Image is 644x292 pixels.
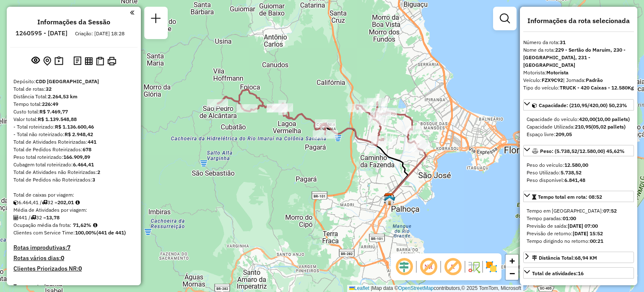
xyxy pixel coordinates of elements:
[586,77,603,83] strong: Padrão
[485,260,498,274] img: Exibir/Ocultar setores
[13,153,134,161] div: Peso total roteirizado:
[13,215,18,220] i: Total de Atividades
[561,169,582,176] strong: 5.738,52
[106,55,118,67] button: Imprimir Rotas
[540,148,625,154] span: Peso: (5.738,52/12.580,00) 45,62%
[542,77,563,83] strong: FZX9C92
[523,46,634,69] div: Nome da rota:
[560,84,634,91] strong: TRUCK - 420 Caixas - 12.580Kg
[83,55,94,66] button: Visualizar relatório de Roteirização
[523,252,634,263] a: Distância Total:68,94 KM
[418,257,439,277] span: Exibir NR
[347,285,523,292] div: Map data © contributors,© 2025 TomTom, Microsoft
[556,131,572,137] strong: 209,05
[527,222,631,230] div: Previsão de saída:
[57,199,74,205] strong: 202,01
[13,85,134,93] div: Total de rotas:
[575,255,597,261] span: 68,94 KM
[560,39,566,45] strong: 31
[443,257,463,277] span: Exibir rótulo
[506,267,518,280] a: Zoom out
[566,284,572,290] strong: 23
[496,10,513,27] a: Exibir filtros
[467,260,480,274] img: Fluxo de ruas
[527,230,631,237] div: Previsão de retorno:
[13,244,134,251] h4: Rotas improdutivas:
[564,177,585,183] strong: 6.841,48
[13,138,134,146] div: Total de Atividades Roteirizadas:
[527,169,631,176] div: Peso Utilizado:
[46,214,60,221] strong: 13,78
[36,78,99,84] strong: CDD [GEOGRAPHIC_DATA]
[384,195,395,205] img: 712 UDC Full Palhoça
[523,267,634,279] a: Total de atividades:16
[97,169,100,175] strong: 2
[523,204,634,248] div: Tempo total em rota: 08:52
[590,238,603,244] strong: 00:21
[523,191,634,202] a: Tempo total em rota: 08:52
[73,161,94,168] strong: 6.464,41
[591,124,626,130] strong: (05,02 pallets)
[575,124,591,130] strong: 210,95
[527,215,631,222] div: Tempo paradas:
[523,17,634,25] h4: Informações da rota selecionada
[563,215,576,221] strong: 01:00
[523,99,634,110] a: Capacidade: (210,95/420,00) 50,23%
[38,116,77,122] strong: R$ 1.139.548,88
[564,162,588,168] strong: 12.580,00
[96,229,126,236] strong: (441 de 441)
[394,257,414,277] span: Ocultar deslocamento
[88,139,96,145] strong: 441
[83,146,91,153] strong: 678
[46,86,52,92] strong: 32
[72,30,128,37] div: Criação: [DATE] 18:28
[30,54,42,68] button: Exibir sessão original
[509,255,515,266] span: +
[93,223,97,228] em: Média calculada utilizando a maior ocupação (%Peso ou %Cubagem) de cada rota da sessão. Rotas cro...
[13,93,134,100] div: Distância Total:
[13,206,134,214] div: Média de Atividades por viagem:
[509,268,515,279] span: −
[16,29,68,37] h6: 1260595 - [DATE]
[523,76,634,84] div: Veículo:
[384,193,395,204] img: CDD Florianópolis
[532,254,597,262] div: Distância Total:
[65,131,93,137] strong: R$ 2.948,42
[538,194,602,200] span: Tempo total em rota: 08:52
[13,168,134,176] div: Total de Atividades não Roteirizadas:
[55,124,94,130] strong: R$ 1.136.600,46
[398,285,434,291] a: OpenStreetMap
[92,176,95,183] strong: 3
[53,55,65,68] button: Painel de Sugestão
[349,285,369,291] a: Leaflet
[523,84,634,92] div: Tipo do veículo:
[523,69,634,76] div: Motorista:
[13,191,134,199] div: Total de caixas por viagem:
[13,265,134,272] h4: Clientes Priorizados NR:
[523,145,634,156] a: Peso: (5.738,52/12.580,00) 45,62%
[13,200,18,205] i: Cubagem total roteirizado
[527,131,631,138] div: Espaço livre:
[578,270,584,276] strong: 16
[13,255,134,262] h4: Rotas vários dias:
[61,254,64,262] strong: 0
[94,55,106,67] button: Visualizar Romaneio
[527,207,631,215] div: Tempo em [GEOGRAPHIC_DATA]:
[13,161,134,168] div: Cubagem total roteirizado:
[523,158,634,187] div: Peso: (5.738,52/12.580,00) 45,62%
[42,101,58,107] strong: 226:49
[13,78,134,85] div: Depósito:
[563,77,603,83] span: | Jornada:
[13,100,134,108] div: Tempo total:
[31,215,36,220] i: Total de rotas
[527,237,631,245] div: Tempo dirigindo no retorno:
[13,123,134,131] div: - Total roteirizado:
[506,255,518,267] a: Zoom in
[568,223,598,229] strong: [DATE] 07:00
[72,55,83,68] button: Logs desbloquear sessão
[13,283,134,290] h4: Transportadoras
[13,108,134,116] div: Custo total:
[78,265,82,272] strong: 0
[546,69,569,76] strong: Motorista
[371,285,372,291] span: |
